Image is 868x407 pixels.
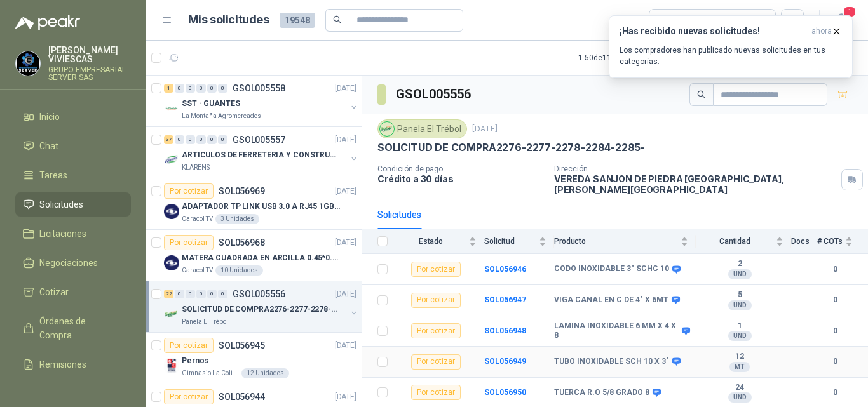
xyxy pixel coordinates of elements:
p: SOL056945 [219,341,265,350]
p: GRUPO EMPRESARIAL SERVER SAS [48,66,131,81]
b: 0 [817,264,853,276]
p: [DATE] [335,288,356,300]
th: Producto [554,229,696,254]
a: Chat [15,134,131,158]
a: Tareas [15,163,131,187]
div: Por cotizar [411,262,461,277]
p: SOLICITUD DE COMPRA2276-2277-2278-2284-2285- [377,141,645,154]
span: Producto [554,237,678,246]
span: Cantidad [696,237,773,246]
th: Docs [791,229,817,254]
a: 37 0 0 0 0 0 GSOL005557[DATE] Company LogoARTICULOS DE FERRETERIA Y CONSTRUCCION EN GENERALKLARENS [164,132,359,173]
a: SOL056948 [484,326,526,335]
p: Dirección [554,164,836,173]
a: Solicitudes [15,192,131,217]
img: Company Logo [164,101,179,116]
span: Chat [39,139,58,153]
span: Remisiones [39,357,86,371]
img: Logo peakr [15,15,80,30]
a: SOL056950 [484,388,526,397]
th: Estado [395,229,484,254]
div: UND [728,269,752,279]
button: 1 [830,9,853,32]
a: SOL056949 [484,357,526,366]
b: LAMINA INOXIDABLE 6 MM X 4 X 8 [554,321,679,341]
img: Company Logo [164,255,179,270]
b: 1 [696,321,783,331]
span: Tareas [39,168,67,182]
span: search [697,90,706,99]
div: 0 [175,135,184,144]
b: 12 [696,352,783,362]
p: SOL056944 [219,392,265,401]
p: Pernos [182,355,208,367]
div: Panela El Trébol [377,119,467,138]
b: 0 [817,356,853,368]
th: Solicitud [484,229,554,254]
b: TUBO INOXIDABLE SCH 10 X 3" [554,357,669,367]
div: UND [728,392,752,403]
p: [DATE] [335,134,356,146]
a: 22 0 0 0 0 0 GSOL005556[DATE] Company LogoSOLICITUD DE COMPRA2276-2277-2278-2284-2285-Panela El T... [164,286,359,327]
b: 0 [817,325,853,337]
span: Estado [395,237,466,246]
div: 0 [196,290,206,298]
img: Company Logo [380,122,394,136]
span: Inicio [39,110,60,124]
div: Por cotizar [411,385,461,400]
img: Company Logo [164,204,179,219]
div: 0 [207,84,217,93]
p: SOL056968 [219,238,265,247]
b: 5 [696,290,783,300]
p: VEREDA SANJON DE PIEDRA [GEOGRAPHIC_DATA] , [PERSON_NAME][GEOGRAPHIC_DATA] [554,173,836,195]
a: Remisiones [15,352,131,377]
p: [DATE] [472,123,498,135]
a: Negociaciones [15,251,131,275]
a: Por cotizarSOL056969[DATE] Company LogoADAPTADOR TP LINK USB 3.0 A RJ45 1GB WINDOWSCaracol TV3 Un... [146,178,362,230]
a: Inicio [15,105,131,129]
h1: Mis solicitudes [188,11,269,29]
div: 12 Unidades [241,368,289,378]
b: TUERCA R.O 5/8 GRADO 8 [554,388,649,398]
p: Caracol TV [182,265,213,276]
p: ARTICULOS DE FERRETERIA Y CONSTRUCCION EN GENERAL [182,149,340,161]
a: Cotizar [15,280,131,304]
a: SOL056947 [484,295,526,304]
p: Los compradores han publicado nuevas solicitudes en tus categorías. [620,44,842,67]
button: ¡Has recibido nuevas solicitudes!ahora Los compradores han publicado nuevas solicitudes en tus ca... [609,15,853,78]
div: 0 [218,290,227,298]
div: 3 Unidades [215,214,259,224]
div: Solicitudes [377,208,421,222]
p: GSOL005556 [233,290,285,298]
span: # COTs [817,237,843,246]
a: Por cotizarSOL056968[DATE] Company LogoMATERA CUADRADA EN ARCILLA 0.45*0.45*0.40Caracol TV10 Unid... [146,230,362,281]
div: Por cotizar [164,235,214,250]
p: SOLICITUD DE COMPRA2276-2277-2278-2284-2285- [182,304,340,316]
span: Solicitudes [39,197,83,211]
div: MT [729,362,750,372]
th: # COTs [817,229,868,254]
a: Órdenes de Compra [15,309,131,347]
span: ahora [811,26,832,37]
div: 1 - 50 de 11412 [578,48,665,68]
p: SOL056969 [219,187,265,196]
p: MATERA CUADRADA EN ARCILLA 0.45*0.45*0.40 [182,252,340,264]
div: 0 [175,84,184,93]
span: Solicitud [484,237,536,246]
div: Por cotizar [164,183,214,199]
div: 0 [196,84,206,93]
div: 0 [218,135,227,144]
p: SST - GUANTES [182,98,240,110]
img: Company Logo [164,307,179,322]
span: search [333,15,342,24]
a: SOL056946 [484,265,526,274]
div: Por cotizar [164,389,214,404]
p: [DATE] [335,237,356,249]
p: [DATE] [335,83,356,95]
div: UND [728,300,752,310]
h3: ¡Has recibido nuevas solicitudes! [620,26,806,37]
